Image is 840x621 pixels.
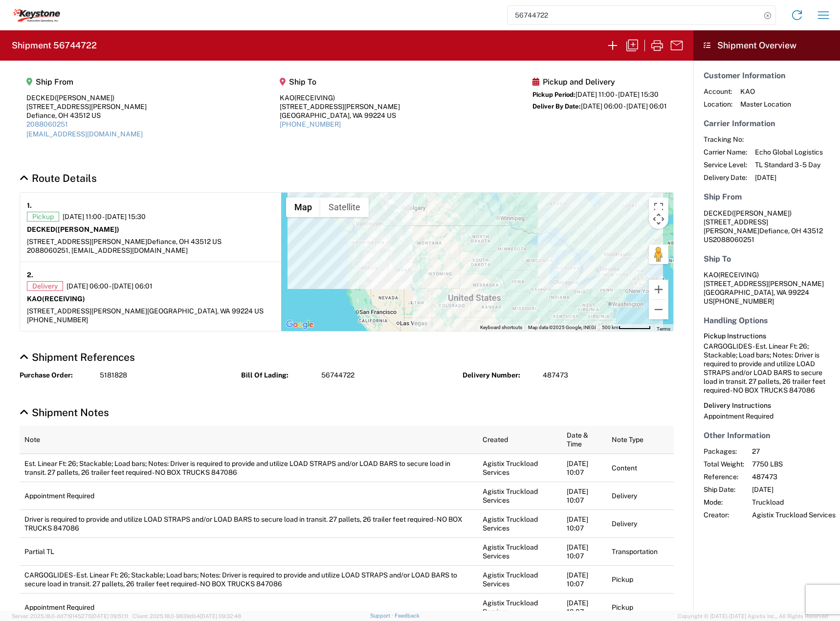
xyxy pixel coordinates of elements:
[704,316,830,325] h5: Handling Options
[704,472,744,481] span: Reference:
[284,318,316,331] img: Google
[26,130,143,138] a: [EMAIL_ADDRESS][DOMAIN_NAME]
[55,94,114,102] span: ([PERSON_NAME])
[27,246,274,255] div: 2088060251, [EMAIL_ADDRESS][DOMAIN_NAME]
[649,280,668,299] button: Zoom in
[27,307,147,315] span: [STREET_ADDRESS][PERSON_NAME]
[20,406,109,419] a: Hide Details
[704,271,824,288] span: KAO [STREET_ADDRESS][PERSON_NAME]
[55,225,119,233] span: ([PERSON_NAME])
[528,325,596,330] span: Map data ©2025 Google, INEGI
[704,160,747,169] span: Service Level:
[26,77,147,87] h5: Ship From
[755,160,823,169] span: TL Standard 3 - 5 Day
[200,613,241,619] span: [DATE] 09:32:48
[20,454,478,482] td: Est. Linear Ft: 26; Stackable; Load bars; Notes: Driver is required to provide and utilize LOAD S...
[280,120,341,128] a: [PHONE_NUMBER]
[704,119,830,128] h5: Carrier Information
[704,270,830,306] address: [GEOGRAPHIC_DATA], WA 99224 US
[91,613,128,619] span: [DATE] 09:51:11
[607,426,674,454] th: Note Type
[478,593,562,621] td: Agistix Truckload Services
[704,87,732,96] span: Account:
[27,315,274,324] div: [PHONE_NUMBER]
[562,565,607,593] td: [DATE] 10:07
[704,498,744,507] span: Mode:
[26,102,147,111] div: [STREET_ADDRESS][PERSON_NAME]
[27,225,119,233] strong: DECKED
[704,342,830,395] div: CARGOGLIDES - Est. Linear Ft: 26; Stackable; Load bars; Notes: Driver is required to provide and ...
[562,426,607,454] th: Date & Time
[752,460,836,468] span: 7750 LBS
[704,254,830,264] h5: Ship To
[718,271,759,279] span: (RECEIVING)
[280,111,400,120] div: [GEOGRAPHIC_DATA], WA 99224 US
[607,565,674,593] td: Pickup
[20,172,97,184] a: Hide Details
[704,173,747,182] span: Delivery Date:
[693,30,840,61] header: Shipment Overview
[657,326,670,332] a: Terms
[478,565,562,593] td: Agistix Truckload Services
[713,236,754,244] span: 2088060251
[42,295,85,303] span: (RECEIVING)
[562,454,607,482] td: [DATE] 10:07
[704,460,744,468] span: Total Weight:
[532,91,575,98] span: Pickup Period:
[562,482,607,510] td: [DATE] 10:07
[27,269,33,281] strong: 2.
[755,173,823,182] span: [DATE]
[20,537,478,565] td: Partial TL
[562,537,607,565] td: [DATE] 10:07
[602,325,619,330] span: 500 km
[581,102,667,110] span: [DATE] 06:00 - [DATE] 06:01
[752,510,836,519] span: Agistix Truckload Services
[607,510,674,537] td: Delivery
[147,307,264,315] span: [GEOGRAPHIC_DATA], WA 99224 US
[704,218,768,235] span: [STREET_ADDRESS][PERSON_NAME]
[20,371,93,380] strong: Purchase Order:
[478,454,562,482] td: Agistix Truckload Services
[562,510,607,537] td: [DATE] 10:07
[704,510,744,519] span: Creator:
[284,318,316,331] a: Open this area in Google Maps (opens a new window)
[20,482,478,510] td: Appointment Required
[12,613,128,619] span: Server: 2025.18.0-dd719145275
[133,613,241,619] span: Client: 2025.18.0-9839db4
[63,212,146,221] span: [DATE] 11:00 - [DATE] 15:30
[607,537,674,565] td: Transportation
[147,238,221,245] span: Defiance, OH 43512 US
[20,351,135,363] a: Hide Details
[286,198,320,217] button: Show street map
[704,148,747,156] span: Carrier Name:
[599,324,654,331] button: Map Scale: 500 km per 62 pixels
[704,209,830,244] address: Defiance, OH 43512 US
[321,371,354,380] span: 56744722
[752,447,836,456] span: 27
[649,300,668,319] button: Zoom out
[20,510,478,537] td: Driver is required to provide and utilize LOAD STRAPS and/or LOAD BARS to secure load in transit....
[478,510,562,537] td: Agistix Truckload Services
[320,198,369,217] button: Show satellite imagery
[27,238,147,245] span: [STREET_ADDRESS][PERSON_NAME]
[755,148,823,156] span: Echo Global Logistics
[280,77,400,87] h5: Ship To
[607,482,674,510] td: Delivery
[26,111,147,120] div: Defiance, OH 43512 US
[463,371,536,380] strong: Delivery Number:
[704,431,830,440] h5: Other Information
[740,87,791,96] span: KAO
[543,371,568,380] span: 487473
[752,472,836,481] span: 487473
[752,485,836,494] span: [DATE]
[704,401,830,410] h6: Delivery Instructions
[280,93,400,102] div: KAO
[478,537,562,565] td: Agistix Truckload Services
[649,198,668,217] button: Toggle fullscreen view
[704,209,732,217] span: DECKED
[704,192,830,201] h5: Ship From
[532,103,581,110] span: Deliver By Date:
[100,371,127,380] span: 5181828
[27,200,32,212] strong: 1.
[704,447,744,456] span: Packages:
